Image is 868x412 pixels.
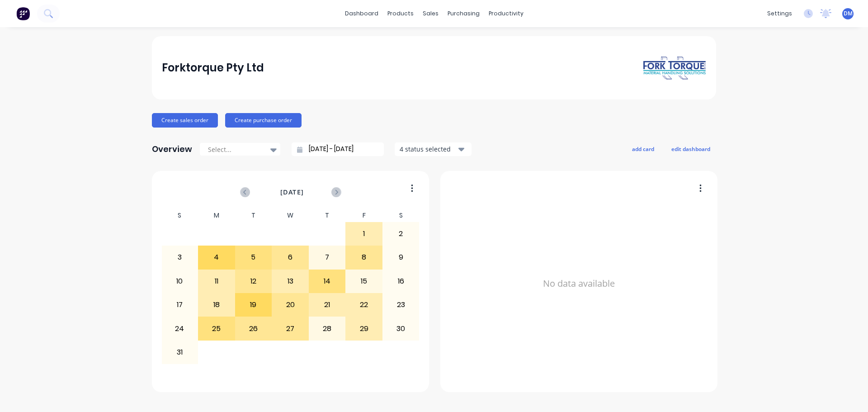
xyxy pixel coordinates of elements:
[162,341,198,364] div: 31
[383,317,419,340] div: 30
[626,143,660,155] button: add card
[345,209,382,222] div: F
[418,7,443,20] div: sales
[198,209,235,222] div: M
[382,209,420,222] div: S
[763,7,797,20] div: settings
[309,246,345,269] div: 7
[309,317,345,340] div: 28
[309,270,345,293] div: 14
[162,294,198,316] div: 17
[383,294,419,316] div: 23
[484,7,528,20] div: productivity
[844,9,853,18] span: DM
[198,270,235,293] div: 11
[236,270,272,293] div: 12
[383,7,418,20] div: products
[450,183,708,384] div: No data available
[272,209,309,222] div: W
[383,246,419,269] div: 9
[162,59,264,77] div: Forktorque Pty Ltd
[272,294,308,316] div: 20
[152,113,218,128] button: Create sales order
[162,270,198,293] div: 10
[198,317,235,340] div: 25
[161,209,198,222] div: S
[346,270,382,293] div: 15
[236,294,272,316] div: 19
[309,294,345,316] div: 21
[272,317,308,340] div: 27
[665,143,716,155] button: edit dashboard
[340,7,383,20] a: dashboard
[162,317,198,340] div: 24
[272,270,308,293] div: 13
[162,246,198,269] div: 3
[280,187,304,197] span: [DATE]
[383,223,419,245] div: 2
[236,246,272,269] div: 5
[272,246,308,269] div: 6
[395,142,472,156] button: 4 status selected
[198,246,235,269] div: 4
[346,223,382,245] div: 1
[16,7,30,20] img: Factory
[643,56,706,81] img: Forktorque Pty Ltd
[383,270,419,293] div: 16
[443,7,484,20] div: purchasing
[346,246,382,269] div: 8
[236,317,272,340] div: 26
[309,209,346,222] div: T
[225,113,302,128] button: Create purchase order
[346,294,382,316] div: 22
[152,140,192,158] div: Overview
[198,294,235,316] div: 18
[400,144,457,154] div: 4 status selected
[235,209,272,222] div: T
[346,317,382,340] div: 29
